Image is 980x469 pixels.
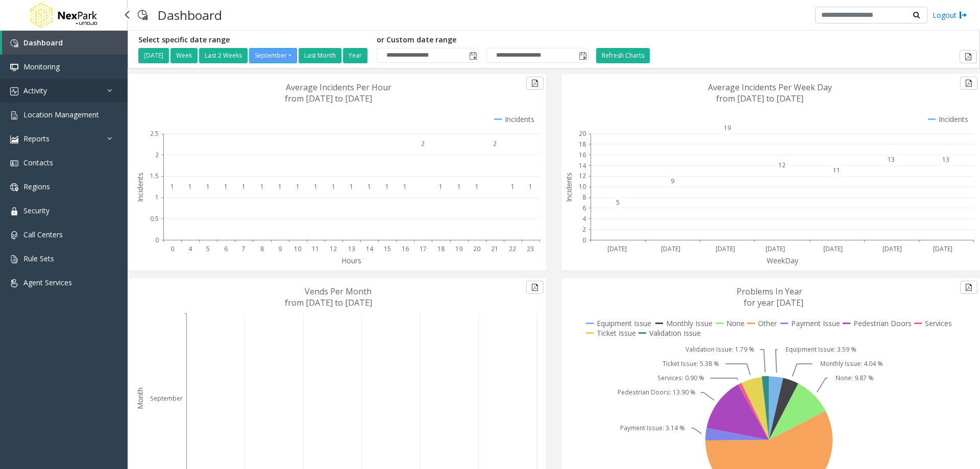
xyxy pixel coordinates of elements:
text: 7 [242,244,246,253]
text: Problems In Year [737,286,802,297]
img: logout [959,10,967,20]
text: from [DATE] to [DATE] [716,93,803,104]
text: 1 [385,182,389,191]
text: 18 [437,244,445,253]
img: 'icon' [10,207,18,215]
span: Rule Sets [23,254,54,263]
button: [DATE] [138,48,169,63]
text: 1 [367,182,371,191]
button: Refresh Charts [596,48,650,63]
text: 1 [155,193,159,202]
text: 0 [170,244,174,253]
text: 15 [384,244,391,253]
span: Agent Services [23,278,72,287]
text: 0 [155,236,159,244]
img: 'icon' [10,231,18,239]
text: 9 [278,244,282,253]
text: Equipment Issue: 3.59 % [786,345,856,354]
text: 19 [724,124,731,132]
text: 4 [188,244,192,253]
text: [DATE] [766,244,785,253]
text: 12 [330,244,337,253]
text: 10 [294,244,301,253]
button: Last 2 Weeks [199,48,248,63]
span: Activity [23,86,47,95]
text: 1 [457,182,461,191]
span: Contacts [23,158,53,167]
text: 1 [260,182,264,191]
span: Call Centers [23,230,63,239]
text: 13 [888,155,895,164]
text: 21 [491,244,498,253]
text: 1 [403,182,407,191]
text: [DATE] [883,244,902,253]
text: 18 [579,140,586,149]
span: Security [23,206,50,215]
text: 0.5 [150,214,159,223]
text: 17 [420,244,427,253]
text: 4 [582,214,586,223]
img: 'icon' [10,111,18,119]
h3: Dashboard [153,3,227,28]
img: 'icon' [10,87,18,95]
button: Year [343,48,367,63]
text: Monthly Issue: 4.04 % [820,359,883,368]
text: Hours [341,256,361,265]
text: 1 [439,182,443,191]
button: Export to pdf [960,50,977,63]
text: 1 [278,182,282,191]
text: 1 [314,182,317,191]
text: 1 [188,182,192,191]
text: Average Incidents Per Week Day [708,82,832,93]
button: Export to pdf [960,77,977,90]
text: 13 [942,155,949,164]
text: 1 [350,182,353,191]
text: WeekDay [767,256,799,265]
button: Export to pdf [526,77,544,90]
img: 'icon' [10,159,18,167]
text: 16 [402,244,409,253]
text: 22 [509,244,516,253]
text: 1 [332,182,335,191]
h5: or Custom date range [377,36,589,44]
text: 8 [582,193,586,202]
text: [DATE] [661,244,680,253]
text: 2.5 [150,129,159,138]
span: Location Management [23,110,99,119]
text: 23 [527,244,534,253]
text: 6 [582,204,586,212]
text: 1 [511,182,514,191]
text: 1.5 [150,171,159,180]
text: 1 [296,182,300,191]
text: 9 [671,177,674,185]
text: 5 [616,198,620,207]
text: [DATE] [823,244,843,253]
text: Pedestrian Doors: 13.90 % [618,388,696,397]
text: 2 [582,225,586,234]
img: 'icon' [10,255,18,263]
text: [DATE] [607,244,627,253]
text: 1 [529,182,532,191]
text: from [DATE] to [DATE] [285,297,372,308]
img: 'icon' [10,63,18,71]
text: 11 [312,244,319,253]
button: September [249,48,297,63]
text: Incidents [564,172,574,202]
text: 0 [582,236,586,244]
a: Logout [933,10,967,20]
img: 'icon' [10,39,18,47]
text: 6 [224,244,228,253]
text: Payment Issue: 3.14 % [620,424,685,432]
text: 1 [170,182,174,191]
button: Week [170,48,198,63]
text: 11 [833,166,840,175]
span: Reports [23,134,50,143]
text: 2 [155,151,159,159]
text: 20 [579,129,586,138]
text: 14 [579,161,586,170]
span: Toggle popup [577,48,588,63]
a: Dashboard [2,31,128,55]
text: Validation Issue: 1.79 % [685,345,754,354]
button: Export to pdf [960,281,977,294]
text: 2 [493,139,497,148]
